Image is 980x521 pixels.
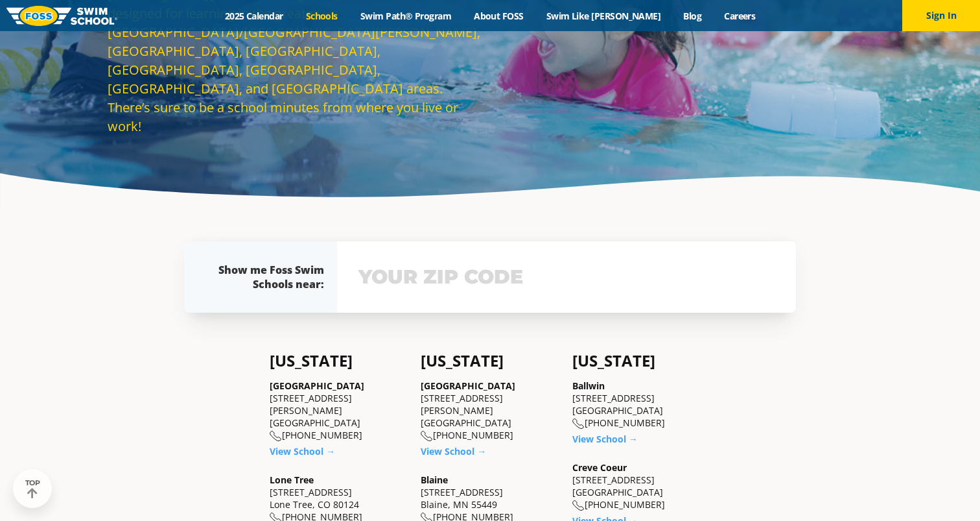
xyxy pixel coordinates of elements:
[421,431,433,442] img: location-phone-o-icon.svg
[421,380,515,392] a: [GEOGRAPHIC_DATA]
[572,418,585,430] img: location-phone-o-icon.svg
[572,352,710,370] h4: [US_STATE]
[713,10,767,22] a: Careers
[421,474,448,486] a: Blaine
[270,352,408,370] h4: [US_STATE]
[270,431,282,442] img: location-phone-o-icon.svg
[270,380,408,442] div: [STREET_ADDRESS][PERSON_NAME] [GEOGRAPHIC_DATA] [PHONE_NUMBER]
[572,433,638,445] a: View School →
[572,500,585,511] img: location-phone-o-icon.svg
[213,10,294,22] a: 2025 Calendar
[672,10,713,22] a: Blog
[572,461,627,474] a: Creve Coeur
[421,380,559,442] div: [STREET_ADDRESS][PERSON_NAME] [GEOGRAPHIC_DATA] [PHONE_NUMBER]
[572,380,710,430] div: [STREET_ADDRESS] [GEOGRAPHIC_DATA] [PHONE_NUMBER]
[270,474,314,486] a: Lone Tree
[421,445,486,457] a: View School →
[270,445,335,457] a: View School →
[355,258,778,296] input: YOUR ZIP CODE
[349,10,462,22] a: Swim Path® Program
[25,479,40,499] div: TOP
[421,352,559,370] h4: [US_STATE]
[572,461,710,511] div: [STREET_ADDRESS] [GEOGRAPHIC_DATA] [PHONE_NUMBER]
[210,263,324,291] div: Show me Foss Swim Schools near:
[535,10,672,22] a: Swim Like [PERSON_NAME]
[294,10,349,22] a: Schools
[572,380,605,392] a: Ballwin
[6,6,117,26] img: FOSS Swim School Logo
[270,380,364,392] a: [GEOGRAPHIC_DATA]
[463,10,535,22] a: About FOSS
